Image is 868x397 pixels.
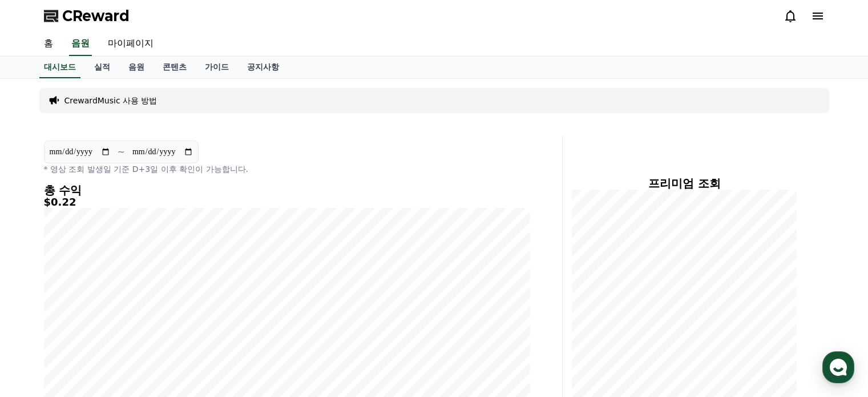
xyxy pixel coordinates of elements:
[99,32,163,56] a: 마이페이지
[44,7,130,25] a: CReward
[154,57,196,78] a: 콘텐츠
[572,177,797,190] h4: 프리미엄 조회
[85,57,119,78] a: 실적
[64,95,158,106] a: CrewardMusic 사용 방법
[118,145,125,159] p: ~
[62,7,130,25] span: CReward
[39,57,80,78] a: 대시보드
[44,184,530,197] h4: 총 수익
[35,32,62,56] a: 홈
[44,197,530,208] h5: $0.22
[119,57,154,78] a: 음원
[196,57,238,78] a: 가이드
[238,57,288,78] a: 공지사항
[44,163,530,175] p: * 영상 조회 발생일 기준 D+3일 이후 확인이 가능합니다.
[69,32,92,56] a: 음원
